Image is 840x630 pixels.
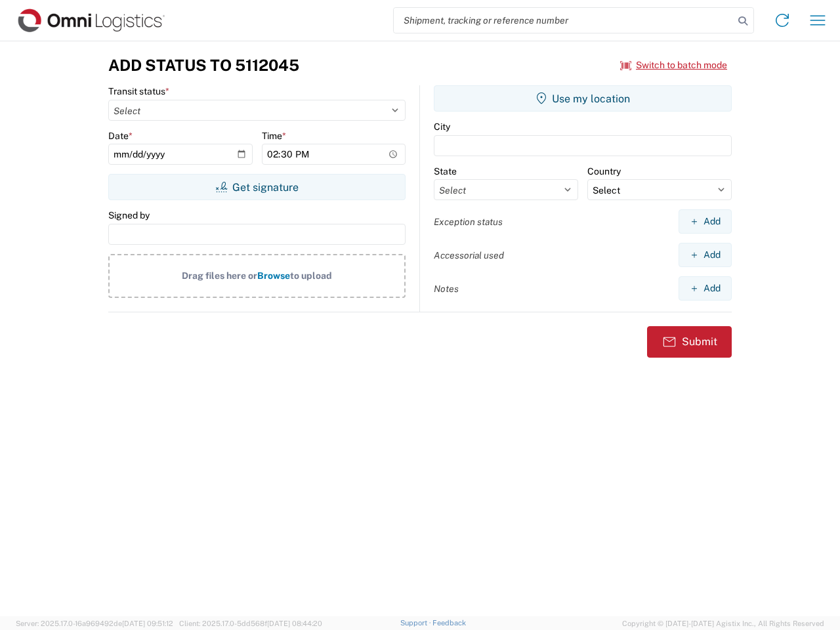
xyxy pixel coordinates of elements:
[679,276,732,301] button: Add
[16,619,173,627] span: Server: 2025.17.0-16a969492de
[434,121,450,133] label: City
[108,174,406,200] button: Get signature
[108,209,150,221] label: Signed by
[679,209,732,234] button: Add
[108,85,169,97] label: Transit status
[122,619,173,627] span: [DATE] 09:51:12
[587,165,621,177] label: Country
[434,165,457,177] label: State
[434,283,459,295] label: Notes
[262,130,286,142] label: Time
[622,618,824,629] span: Copyright © [DATE]-[DATE] Agistix Inc., All Rights Reserved
[394,8,734,33] input: Shipment, tracking or reference number
[434,216,503,228] label: Exception status
[620,54,727,76] button: Switch to batch mode
[108,130,133,142] label: Date
[182,270,257,281] span: Drag files here or
[434,249,504,261] label: Accessorial used
[679,243,732,267] button: Add
[267,619,322,627] span: [DATE] 08:44:20
[647,326,732,358] button: Submit
[179,619,322,627] span: Client: 2025.17.0-5dd568f
[257,270,290,281] span: Browse
[432,619,466,627] a: Feedback
[290,270,332,281] span: to upload
[434,85,732,112] button: Use my location
[108,56,299,75] h3: Add Status to 5112045
[400,619,433,627] a: Support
